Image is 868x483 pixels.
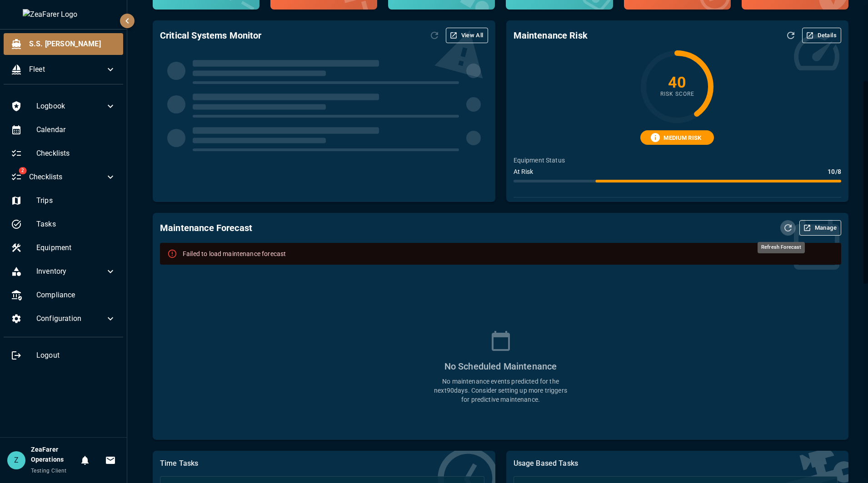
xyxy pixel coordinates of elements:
h6: ZeaFarer Operations [31,445,76,465]
button: Notifications [76,451,94,469]
div: Logout [4,345,123,366]
p: Time Tasks [160,458,488,469]
span: Equipment [36,242,116,253]
span: Logbook [36,101,105,112]
h4: 40 [668,74,687,90]
span: Testing Client [31,468,67,474]
p: 10 / 8 [828,167,841,176]
div: Calendar [4,119,123,141]
div: Configuration [4,308,123,330]
span: Configuration [36,313,105,324]
div: Trips [4,190,123,212]
span: 2 [19,167,26,174]
div: Refresh Forecast [758,242,805,253]
button: Details [802,28,841,43]
span: Risk Score [660,90,694,99]
img: ZeaFarer Logo [23,9,105,20]
span: Tasks [36,219,116,230]
span: MEDIUM RISK [658,133,707,143]
p: Usage Based Tasks [514,458,841,469]
span: Checklists [36,148,116,159]
div: Z [7,451,25,469]
button: Refresh Assessment [783,28,798,43]
button: Refresh Forecast [780,220,796,236]
span: Compliance [36,290,116,301]
div: 2Checklists [4,166,123,188]
button: Manage [799,220,841,236]
p: No maintenance events predicted for the next 90 days. Consider setting up more triggers for predi... [433,377,569,404]
span: Calendar [36,124,116,135]
div: Fleet [4,59,123,80]
span: Fleet [29,64,105,75]
div: Equipment [4,237,123,259]
h6: Maintenance Forecast [160,221,252,235]
p: At Risk [514,167,534,176]
span: Logout [36,350,116,361]
span: Trips [36,195,116,206]
div: Tasks [4,213,123,235]
div: Inventory [4,261,123,282]
span: Checklists [29,172,105,182]
h6: Critical Systems Monitor [160,28,262,43]
div: Failed to load maintenance forecast [183,246,286,262]
h6: Maintenance Risk [514,28,588,43]
span: Inventory [36,266,105,277]
button: View All [446,28,488,43]
button: Invitations [101,451,120,469]
h6: No Scheduled Maintenance [444,359,557,374]
span: S.S. [PERSON_NAME] [29,39,116,49]
p: Equipment Status [514,156,841,165]
div: Checklists [4,143,123,164]
div: S.S. [PERSON_NAME] [4,33,123,55]
div: Compliance [4,284,123,306]
div: Logbook [4,95,123,117]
